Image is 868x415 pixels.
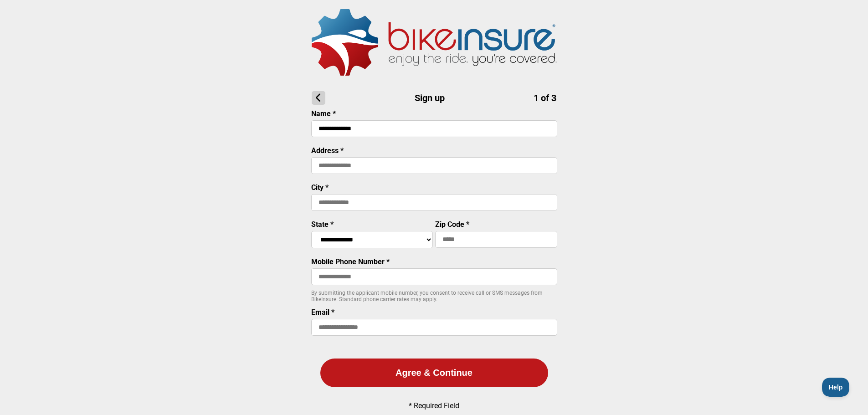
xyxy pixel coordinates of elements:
label: Mobile Phone Number * [311,257,390,266]
span: 1 of 3 [534,92,556,103]
p: By submitting the applicant mobile number, you consent to receive call or SMS messages from BikeI... [311,290,557,302]
button: Agree & Continue [320,359,548,387]
label: City * [311,183,329,192]
label: Address * [311,146,344,155]
p: * Required Field [409,401,459,410]
label: Email * [311,308,334,317]
label: Zip Code * [435,220,469,229]
label: State * [311,220,334,229]
h1: Sign up [312,91,556,105]
label: Name * [311,109,336,118]
iframe: Toggle Customer Support [822,378,850,397]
